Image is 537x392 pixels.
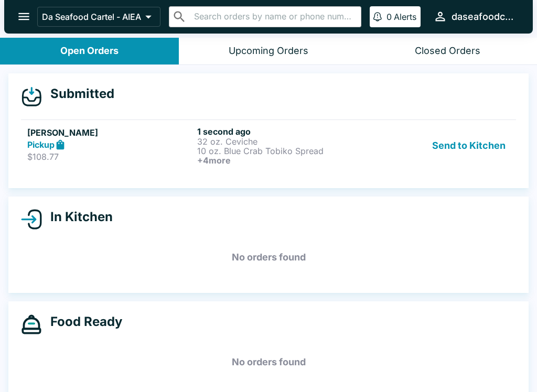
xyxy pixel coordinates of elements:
p: $108.77 [27,151,193,162]
p: 0 [386,12,392,22]
a: [PERSON_NAME]Pickup$108.771 second ago32 oz. Ceviche10 oz. Blue Crab Tobiko Spread+4moreSend to K... [21,119,516,171]
button: Send to Kitchen [428,126,510,165]
p: Alerts [394,12,416,22]
h4: Food Ready [42,314,122,330]
div: daseafoodcartel [452,10,516,23]
h5: No orders found [21,343,516,381]
button: open drawer [10,3,37,30]
p: Da Seafood Cartel - AIEA [42,12,141,22]
button: Da Seafood Cartel - AIEA [37,7,160,27]
div: Upcoming Orders [229,45,308,57]
h4: In Kitchen [42,209,113,225]
h4: Submitted [42,86,114,102]
button: daseafoodcartel [429,5,520,28]
p: 10 oz. Blue Crab Tobiko Spread [197,146,363,156]
strong: Pickup [27,139,55,150]
p: 32 oz. Ceviche [197,137,363,146]
h6: 1 second ago [197,126,363,137]
h6: + 4 more [197,156,363,165]
div: Closed Orders [415,45,480,57]
h5: [PERSON_NAME] [27,126,193,139]
h5: No orders found [21,238,516,276]
input: Search orders by name or phone number [191,9,357,24]
div: Open Orders [60,45,119,57]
